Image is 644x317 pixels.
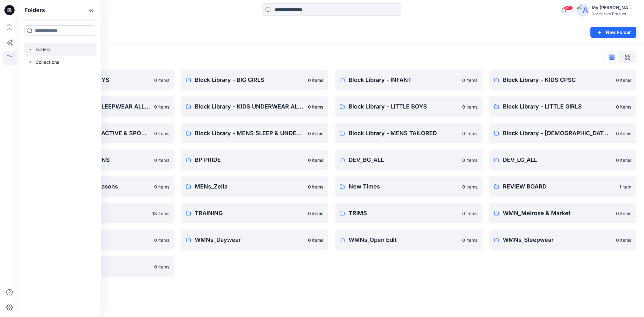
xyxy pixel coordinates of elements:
p: WMNs_Sleepwear [503,235,613,244]
p: 0 items [462,157,477,163]
a: Block Library - INFANT0 items [335,70,483,90]
p: 0 items [308,130,323,137]
a: Block Library - LITTLE GIRLS0 items [489,96,637,117]
p: 1 item [619,183,631,190]
p: 0 items [154,263,169,270]
p: 0 items [308,157,323,163]
a: WMNs_Sleepwear0 items [489,230,637,250]
p: Block Library - KIDS UNDERWEAR ALL SIZES [195,102,305,111]
a: TRAINING0 items [181,203,329,223]
p: REVIEW BOARD [503,182,616,191]
p: Collections [36,58,59,66]
p: Block Library - BIG GIRLS [195,76,305,84]
p: Block Library - MENS TAILORED [349,129,458,138]
p: 0 items [154,103,169,110]
p: 0 items [308,183,323,190]
p: 0 items [616,130,631,137]
p: 0 items [616,157,631,163]
a: WMN_Melrose & Market0 items [489,203,637,223]
p: 18 items [152,210,169,217]
a: Block Library - MENS SLEEP & UNDERWEAR0 items [181,123,329,143]
p: 0 items [308,103,323,110]
a: MENs_Zella0 items [181,176,329,197]
p: 0 items [462,130,477,137]
a: BP PRIDE0 items [181,150,329,170]
p: 0 items [616,210,631,217]
p: 0 items [616,77,631,83]
a: Block Library - KIDS CPSC0 items [489,70,637,90]
p: Block Library - LITTLE GIRLS [503,102,613,111]
p: Block Library - LITTLE BOYS [349,102,458,111]
p: 0 items [462,183,477,190]
p: WMNs_Daywear [195,235,305,244]
a: REVIEW BOARD1 item [489,176,637,197]
p: 0 items [308,237,323,243]
p: Block Library - INFANT [349,76,458,84]
p: Block Library - [DEMOGRAPHIC_DATA] MENS - MISSY [503,129,613,138]
p: DEV_LG_ALL [503,155,613,164]
p: 0 items [308,77,323,83]
p: 0 items [154,183,169,190]
a: New Times0 items [335,176,483,197]
p: Block Library - MENS SLEEP & UNDERWEAR [195,129,305,138]
p: WMNs_Open Edit [349,235,458,244]
a: WMNs_Daywear0 items [181,230,329,250]
a: DEV_BG_ALL0 items [335,150,483,170]
p: 0 items [462,210,477,217]
a: TRIMS0 items [335,203,483,223]
p: Block Library - KIDS CPSC [503,76,613,84]
p: BP PRIDE [195,155,305,164]
p: 0 items [616,103,631,110]
p: WMN_Melrose & Market [503,209,613,218]
p: 0 items [308,210,323,217]
p: 0 items [154,130,169,137]
p: MENs_Zella [195,182,305,191]
p: 0 items [154,77,169,83]
a: DEV_LG_ALL0 items [489,150,637,170]
p: 0 items [462,77,477,83]
a: WMNs_Open Edit0 items [335,230,483,250]
p: 0 items [154,157,169,163]
p: 0 items [616,237,631,243]
p: 0 items [154,237,169,243]
p: New Times [349,182,458,191]
a: Block Library - MENS TAILORED0 items [335,123,483,143]
div: Nordstrom Product... [592,11,636,16]
p: 0 items [462,103,477,110]
a: Block Library - LITTLE BOYS0 items [335,96,483,117]
p: 0 items [462,237,477,243]
a: Block Library - KIDS UNDERWEAR ALL SIZES0 items [181,96,329,117]
p: DEV_BG_ALL [349,155,458,164]
span: 99+ [563,5,573,10]
button: New Folder [590,27,636,38]
div: My [PERSON_NAME] [592,4,636,11]
a: Block Library - [DEMOGRAPHIC_DATA] MENS - MISSY0 items [489,123,637,143]
p: TRAINING [195,209,305,218]
p: TRIMS [349,209,458,218]
img: avatar [576,4,589,17]
a: Block Library - BIG GIRLS0 items [181,70,329,90]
